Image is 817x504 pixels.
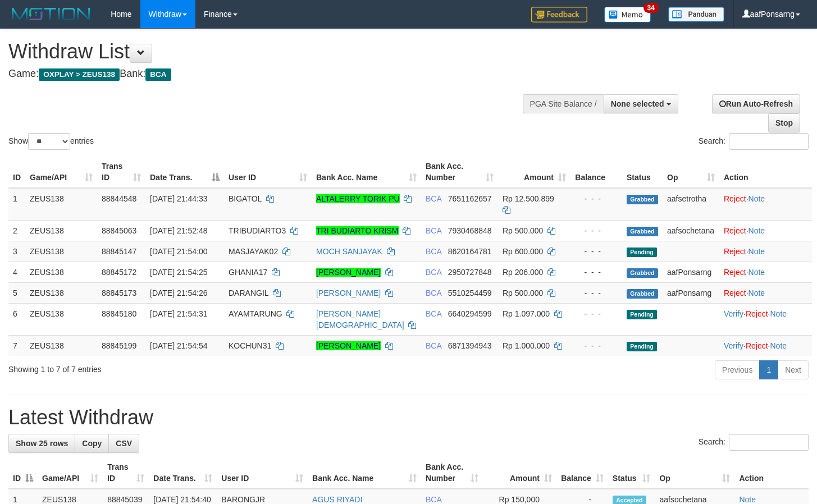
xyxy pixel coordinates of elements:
span: AYAMTARUNG [229,309,282,318]
div: - - - [575,287,618,299]
th: Game/API: activate to sort column ascending [25,156,97,188]
th: Bank Acc. Number: activate to sort column ascending [421,457,483,489]
a: Reject [724,268,746,277]
th: Balance: activate to sort column ascending [556,457,608,489]
a: [PERSON_NAME] [316,288,381,297]
span: Rp 206.000 [503,268,543,277]
span: 88845199 [102,341,136,350]
td: aafsetrotha [663,188,719,221]
span: BCA [426,194,441,203]
div: Showing 1 to 7 of 7 entries [8,359,332,375]
th: User ID: activate to sort column ascending [217,457,308,489]
a: CSV [108,434,139,453]
a: TRI BUDIARTO KRISM [316,226,399,235]
span: Copy 6871394943 to clipboard [448,341,492,350]
span: Grabbed [627,289,658,299]
td: 3 [8,241,25,262]
span: [DATE] 21:54:31 [150,309,207,318]
span: None selected [611,99,664,108]
td: aafPonsarng [663,282,719,303]
span: [DATE] 21:54:00 [150,247,207,256]
span: MASJAYAK02 [229,247,278,256]
a: Verify [724,341,743,350]
span: Pending [627,310,657,319]
input: Search: [729,133,809,150]
span: BCA [145,68,171,81]
span: Rp 1.000.000 [503,341,550,350]
td: aafPonsarng [663,262,719,282]
td: 1 [8,188,25,221]
span: BCA [426,247,441,256]
span: Rp 12.500.899 [503,194,554,203]
span: Copy 7930468848 to clipboard [448,226,492,235]
th: Date Trans.: activate to sort column descending [145,156,224,188]
span: CSV [116,439,132,448]
span: BCA [426,226,441,235]
span: Pending [627,342,657,351]
a: Reject [724,226,746,235]
input: Search: [729,434,809,451]
span: [DATE] 21:54:54 [150,341,207,350]
span: Grabbed [627,268,658,278]
th: ID [8,156,25,188]
a: Verify [724,309,743,318]
span: Grabbed [627,227,658,236]
a: Note [770,341,787,350]
span: 88844548 [102,194,136,203]
a: [PERSON_NAME][DEMOGRAPHIC_DATA] [316,309,404,329]
a: Run Auto-Refresh [712,94,800,113]
a: Note [748,268,765,277]
button: None selected [604,94,678,113]
th: Balance [570,156,622,188]
div: - - - [575,267,618,278]
a: MOCH SANJAYAK [316,247,382,256]
td: · [719,262,812,282]
span: Rp 1.097.000 [503,309,550,318]
span: GHANIA17 [229,268,267,277]
td: ZEUS138 [25,262,97,282]
span: Copy 5510254459 to clipboard [448,288,492,297]
a: Next [778,360,809,379]
label: Show entries [8,133,94,150]
a: Show 25 rows [8,434,75,453]
th: Trans ID: activate to sort column ascending [103,457,149,489]
a: Reject [746,309,768,318]
a: Note [748,288,765,297]
span: 88845147 [102,247,136,256]
span: Pending [627,248,657,257]
th: Status [622,156,663,188]
a: Stop [768,113,800,132]
span: Copy 6640294599 to clipboard [448,309,492,318]
td: ZEUS138 [25,220,97,241]
a: [PERSON_NAME] [316,268,381,277]
th: Bank Acc. Name: activate to sort column ascending [308,457,421,489]
a: Note [748,226,765,235]
th: Action [734,457,809,489]
div: PGA Site Balance / [523,94,604,113]
select: Showentries [28,133,70,150]
span: Copy 8620164781 to clipboard [448,247,492,256]
a: [PERSON_NAME] [316,341,381,350]
label: Search: [699,133,809,150]
span: 34 [643,3,659,13]
span: [DATE] 21:52:48 [150,226,207,235]
div: - - - [575,308,618,319]
th: User ID: activate to sort column ascending [224,156,312,188]
span: OXPLAY > ZEUS138 [39,68,120,81]
td: ZEUS138 [25,188,97,221]
span: Copy 2950727848 to clipboard [448,268,492,277]
span: [DATE] 21:54:26 [150,288,207,297]
td: ZEUS138 [25,241,97,262]
span: Grabbed [627,195,658,204]
th: Amount: activate to sort column ascending [483,457,556,489]
td: aafsochetana [663,220,719,241]
span: BCA [426,268,441,277]
span: Copy 7651162657 to clipboard [448,194,492,203]
span: Rp 500.000 [503,288,543,297]
td: ZEUS138 [25,303,97,335]
td: 4 [8,262,25,282]
th: Bank Acc. Number: activate to sort column ascending [421,156,498,188]
td: 6 [8,303,25,335]
img: Button%20Memo.svg [604,7,651,22]
th: Status: activate to sort column ascending [608,457,655,489]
